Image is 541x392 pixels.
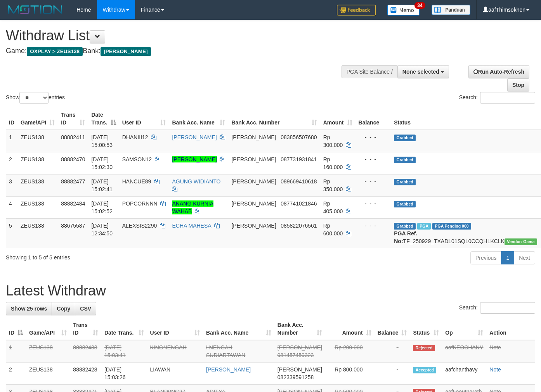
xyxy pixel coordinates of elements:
th: Bank Acc. Name: activate to sort column ascending [169,108,228,130]
td: 2 [6,152,17,174]
th: Status [391,108,540,130]
a: Run Auto-Refresh [468,65,529,78]
th: Bank Acc. Number: activate to sort column ascending [228,108,320,130]
th: Date Trans.: activate to sort column ascending [101,318,147,340]
span: 34 [414,2,425,9]
input: Search: [480,92,535,104]
span: Copy 089669410618 to clipboard [281,178,317,185]
td: KINGNENGAH [147,340,203,363]
th: Balance: activate to sort column ascending [375,318,410,340]
div: - - - [359,200,388,207]
td: TF_250929_TXADL01SQL0CCQHLKCLK [391,218,540,248]
img: MOTION_logo.png [6,4,65,16]
td: Rp 200,000 [325,340,375,363]
td: 5 [6,218,17,248]
span: DHANIII12 [122,134,148,140]
div: - - - [359,222,388,230]
td: ZEUS138 [17,130,58,152]
th: Amount: activate to sort column ascending [325,318,375,340]
span: Copy 083856507680 to clipboard [281,134,317,140]
span: Show 25 rows [11,306,47,312]
button: None selected [397,65,449,78]
span: [DATE] 15:02:52 [91,200,113,214]
span: [DATE] 15:02:30 [91,156,113,170]
th: Bank Acc. Name: activate to sort column ascending [203,318,274,340]
span: PGA Pending [432,223,471,230]
b: PGA Ref. No: [394,230,417,244]
td: ZEUS138 [26,340,70,363]
a: [PERSON_NAME] [172,156,217,162]
span: 88882477 [61,178,85,185]
span: Rp 405.000 [323,200,343,214]
th: Game/API: activate to sort column ascending [17,108,58,130]
span: Marked by aafpengsreynich [417,223,431,230]
th: Balance [355,108,391,130]
div: - - - [359,133,388,141]
span: Grabbed [394,135,416,141]
span: Rp 160.000 [323,156,343,170]
label: Show entries [6,92,65,104]
td: 1 [6,130,17,152]
td: 88882433 [70,340,101,363]
td: 4 [6,196,17,218]
td: ZEUS138 [17,218,58,248]
div: - - - [359,178,388,185]
span: [PERSON_NAME] [231,156,276,162]
span: Accepted [413,367,436,373]
td: LIAWAN [147,363,203,385]
th: Bank Acc. Number: activate to sort column ascending [274,318,325,340]
span: CSV [80,306,91,312]
td: 1 [6,340,26,363]
a: Show 25 rows [6,302,52,315]
td: ZEUS138 [26,363,70,385]
th: Trans ID: activate to sort column ascending [70,318,101,340]
th: Amount: activate to sort column ascending [320,108,355,130]
span: Grabbed [394,223,416,230]
span: Rp 600.000 [323,223,343,237]
span: Copy 082339591258 to clipboard [277,374,314,380]
a: I NENGAH SUDIARTAWAN [206,344,245,358]
h1: Latest Withdraw [6,283,535,299]
span: [DATE] 15:00:53 [91,134,113,148]
a: Copy [52,302,75,315]
td: 3 [6,174,17,196]
a: ANANG KURNIA WAHAB [172,200,213,214]
a: Previous [470,251,501,264]
span: Copy 085822076561 to clipboard [281,223,317,229]
td: 2 [6,363,26,385]
span: OXPLAY > ZEUS138 [27,47,83,56]
span: Copy 081457459323 to clipboard [277,352,314,358]
select: Showentries [19,92,49,104]
a: [PERSON_NAME] [172,134,217,140]
span: HANCUE89 [122,178,151,185]
a: Note [489,366,501,373]
td: Rp 800,000 [325,363,375,385]
td: aafchanthavy [442,363,486,385]
span: ALEXSIS2290 [122,223,157,229]
a: AGUNG WIDIANTO [172,178,220,185]
th: Game/API: activate to sort column ascending [26,318,70,340]
span: 88675587 [61,223,85,229]
a: Next [514,251,535,264]
th: Action [486,318,535,340]
td: - [375,363,410,385]
a: [PERSON_NAME] [206,366,251,373]
th: User ID: activate to sort column ascending [119,108,169,130]
span: SAMSON12 [122,156,152,162]
th: Date Trans.: activate to sort column descending [88,108,119,130]
span: Copy 087741021846 to clipboard [281,200,317,207]
label: Search: [459,302,535,314]
span: 88882411 [61,134,85,140]
span: Copy 087731931841 to clipboard [281,156,317,162]
td: ZEUS138 [17,174,58,196]
div: Showing 1 to 5 of 5 entries [6,250,220,261]
div: - - - [359,155,388,163]
span: [PERSON_NAME] [277,344,322,351]
span: 88882484 [61,200,85,207]
span: [PERSON_NAME] [231,200,276,207]
span: Grabbed [394,179,416,185]
span: POPCORNNN [122,200,158,207]
span: Grabbed [394,201,416,207]
h1: Withdraw List [6,28,353,43]
span: [PERSON_NAME] [101,47,151,56]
